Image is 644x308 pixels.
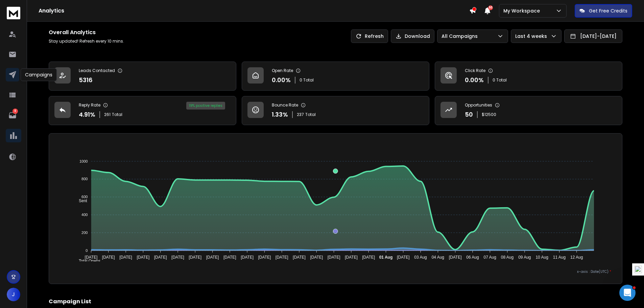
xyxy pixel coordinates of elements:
[442,33,480,40] p: All Campaigns
[435,96,622,125] a: Opportunities50$12500
[484,255,496,260] tspan: 07 Aug
[515,33,550,40] p: Last 4 weeks
[242,62,429,91] a: Open Rate0.00%0 Total
[241,255,254,260] tspan: [DATE]
[414,255,427,260] tspan: 03 Aug
[81,213,88,217] tspan: 400
[79,68,115,73] p: Leads Contacted
[102,255,115,260] tspan: [DATE]
[351,29,388,43] button: Refresh
[258,255,271,260] tspan: [DATE]
[242,96,429,125] a: Bounce Rate1.33%237Total
[74,198,87,203] span: Sent
[501,255,514,260] tspan: 08 Aug
[328,255,340,260] tspan: [DATE]
[503,7,543,14] p: My Workspace
[272,68,293,73] p: Open Rate
[186,102,225,110] div: 19 % positive replies
[6,109,19,122] a: 8
[7,288,20,301] button: J
[154,255,167,260] tspan: [DATE]
[81,177,88,181] tspan: 800
[297,112,304,117] span: 237
[171,255,184,260] tspan: [DATE]
[119,255,132,260] tspan: [DATE]
[272,75,291,85] p: 0.00 %
[272,110,288,119] p: 1.33 %
[223,255,236,260] tspan: [DATE]
[49,298,622,306] h2: Campaign List
[39,7,469,15] h1: Analytics
[536,255,548,260] tspan: 10 Aug
[79,159,88,163] tspan: 1000
[575,4,632,18] button: Get Free Credits
[518,255,531,260] tspan: 09 Aug
[7,7,20,19] img: logo
[493,77,507,83] p: 0 Total
[564,29,622,43] button: [DATE]-[DATE]
[81,195,88,199] tspan: 600
[13,109,18,114] p: 8
[272,102,298,108] p: Bounce Rate
[85,255,97,260] tspan: [DATE]
[362,255,375,260] tspan: [DATE]
[379,255,393,260] tspan: 01 Aug
[465,75,484,85] p: 0.00 %
[81,231,88,235] tspan: 200
[397,255,410,260] tspan: [DATE]
[60,269,611,274] p: x-axis : Date(UTC)
[465,110,473,119] p: 50
[104,112,111,117] span: 261
[553,255,566,260] tspan: 11 Aug
[79,75,93,85] p: 5316
[449,255,462,260] tspan: [DATE]
[300,77,314,83] p: 0 Total
[466,255,479,260] tspan: 06 Aug
[206,255,219,260] tspan: [DATE]
[276,255,288,260] tspan: [DATE]
[189,255,201,260] tspan: [DATE]
[619,285,636,301] iframe: Intercom live chat
[49,39,124,44] p: Stay updated! Refresh every 10 mins.
[465,68,485,73] p: Click Rate
[74,259,100,263] span: Total Opens
[435,62,622,91] a: Click Rate0.00%0 Total
[112,112,122,117] span: Total
[465,102,492,108] p: Opportunities
[432,255,444,260] tspan: 04 Aug
[482,112,496,117] p: $ 12500
[405,33,430,40] p: Download
[49,96,236,125] a: Reply Rate4.91%261Total19% positive replies
[345,255,358,260] tspan: [DATE]
[21,68,57,81] div: Campaigns
[365,33,384,40] p: Refresh
[79,110,95,119] p: 4.91 %
[86,248,88,253] tspan: 0
[391,29,434,43] button: Download
[305,112,316,117] span: Total
[49,28,124,37] h1: Overall Analytics
[79,102,100,108] p: Reply Rate
[488,5,493,10] span: 50
[570,255,583,260] tspan: 12 Aug
[137,255,149,260] tspan: [DATE]
[589,7,627,14] p: Get Free Credits
[49,62,236,91] a: Leads Contacted5316
[293,255,306,260] tspan: [DATE]
[310,255,323,260] tspan: [DATE]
